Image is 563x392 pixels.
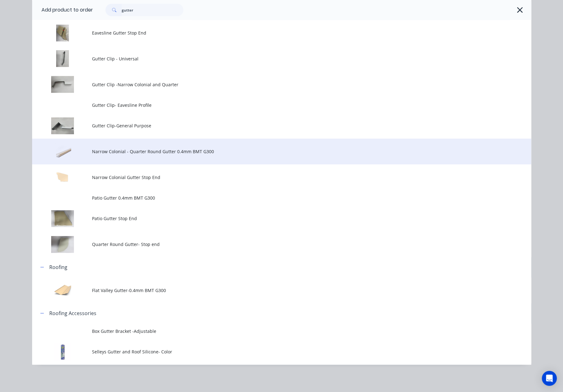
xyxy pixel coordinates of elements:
span: Selleys Gutter and Roof Silicone- Color [92,348,443,355]
span: Eavesline Gutter Stop End [92,30,443,36]
span: Narrow Colonial Gutter Stop End [92,174,443,181]
span: Patio Gutter Stop End [92,215,443,222]
span: Gutter Clip-General Purpose [92,122,443,129]
span: Flat Valley Gutter-0.4mm BMT G300 [92,287,443,294]
span: Gutter Clip -Narrow Colonial and Quarter [92,81,443,88]
span: Narrow Colonial - Quarter Round Gutter 0.4mm BMT G300 [92,148,443,155]
span: Box Gutter Bracket -Adjustable [92,328,443,334]
div: Roofing Accessories [49,309,96,317]
input: Search... [122,4,183,16]
span: Patio Gutter 0.4mm BMT G300 [92,195,443,201]
span: Gutter Clip - Universal [92,55,443,62]
div: Roofing [49,263,67,271]
div: Open Intercom Messenger [542,371,557,386]
span: Gutter Clip- Eavesline Profile [92,102,443,108]
span: Quarter Round Gutter- Stop end [92,241,443,248]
